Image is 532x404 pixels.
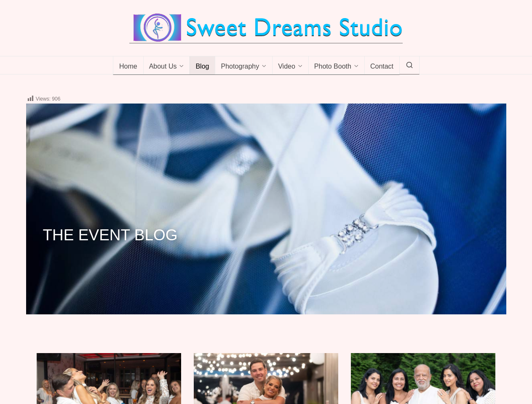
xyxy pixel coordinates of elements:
span: Photo Booth [314,63,351,71]
span: About Us [149,63,177,71]
span: Home [119,63,137,71]
div: THE EVENT BLOG [26,214,506,240]
a: Blog [190,56,215,75]
a: Home [113,56,144,75]
span: 906 [52,96,60,102]
span: Blog [195,63,209,71]
a: Contact [364,56,400,75]
span: Views: [36,96,51,102]
span: Video [278,63,295,71]
a: Video [272,56,309,75]
a: Photography [215,56,273,75]
a: Photo Booth [308,56,365,75]
span: Photography [221,63,259,71]
span: Contact [370,63,393,71]
img: Best Wedding Event Photography Photo Booth Videography NJ NY [129,13,403,43]
a: About Us [143,56,190,75]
